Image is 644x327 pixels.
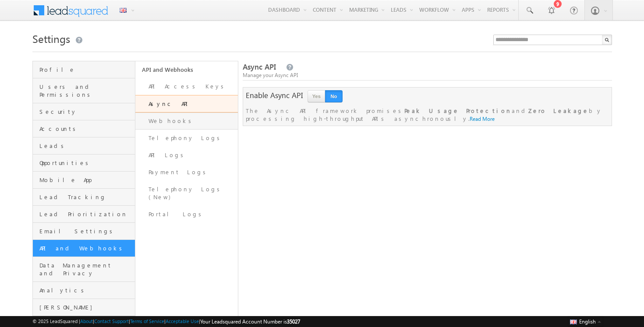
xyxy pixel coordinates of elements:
[135,206,238,223] a: Portal Logs
[287,318,300,325] span: 35027
[33,257,135,282] a: Data Management and Privacy
[135,147,238,164] a: API Logs
[39,125,133,133] span: Accounts
[39,261,133,277] span: Data Management and Privacy
[166,318,199,324] a: Acceptable Use
[568,316,603,327] button: English
[32,32,70,46] span: Settings
[39,244,133,252] span: API and Webhooks
[200,318,300,325] span: Your Leadsquared Account Number is
[33,78,135,103] a: Users and Permissions
[39,286,133,294] span: Analytics
[33,299,135,316] a: [PERSON_NAME]
[94,318,129,324] a: Contact Support
[39,227,133,235] span: Email Settings
[135,95,238,113] a: Async API
[33,172,135,189] a: Mobile App
[135,130,238,147] a: Telephony Logs
[33,206,135,223] a: Lead Prioritization
[246,107,609,123] div: The Async API framework promises and by processing high-throughput APIs asynchronously.
[579,318,596,325] span: English
[39,142,133,150] span: Leads
[404,107,512,114] b: Peak Usage Protection
[135,61,238,78] a: API and Webhooks
[39,83,133,98] span: Users and Permissions
[470,116,495,122] a: Read More
[39,108,133,116] span: Security
[246,91,303,99] div: Enable Async API
[135,113,238,130] a: Webhooks
[243,62,276,72] span: Async API
[39,193,133,201] span: Lead Tracking
[80,318,93,324] a: About
[39,176,133,184] span: Mobile App
[130,318,164,324] a: Terms of Service
[33,155,135,172] a: Opportunities
[33,120,135,137] a: Accounts
[39,159,133,167] span: Opportunities
[33,189,135,206] a: Lead Tracking
[243,71,612,79] div: Manage your Async API
[135,78,238,95] a: API Access Keys
[33,282,135,299] a: Analytics
[33,103,135,120] a: Security
[32,317,300,326] span: © 2025 LeadSquared | | | | |
[135,181,238,206] a: Telephony Logs (New)
[33,137,135,155] a: Leads
[39,210,133,218] span: Lead Prioritization
[33,61,135,78] a: Profile
[325,90,343,102] button: No
[308,90,325,102] button: Yes
[33,223,135,240] a: Email Settings
[33,240,135,257] a: API and Webhooks
[39,66,133,74] span: Profile
[39,303,133,311] span: [PERSON_NAME]
[135,164,238,181] a: Payment Logs
[528,107,589,114] b: Zero Leakage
